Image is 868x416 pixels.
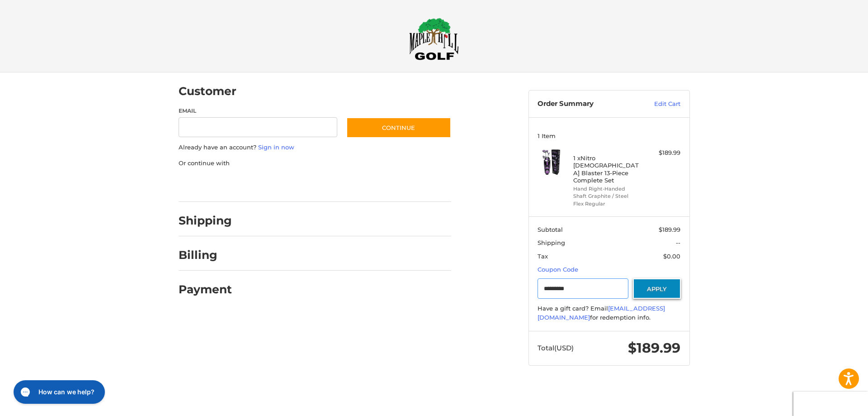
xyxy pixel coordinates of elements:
[179,159,451,168] p: Or continue with
[538,344,574,352] span: Total (USD)
[573,200,642,208] li: Flex Regular
[258,143,294,151] a: Sign in now
[9,377,108,407] iframe: Gorgias live chat messenger
[175,177,243,193] iframe: PayPal-paypal
[179,107,338,115] label: Email
[538,304,680,322] div: Have a gift card? Email for redemption info.
[645,148,680,158] div: $189.99
[179,84,236,98] h2: Customer
[409,18,459,60] img: Maple Hill Golf
[179,143,451,152] p: Already have an account?
[573,192,642,200] li: Shaft Graphite / Steel
[659,226,680,233] span: $189.99
[179,248,231,262] h2: Billing
[179,214,232,228] h2: Shipping
[346,117,451,138] button: Continue
[179,282,232,296] h2: Payment
[676,239,680,246] span: --
[538,305,665,321] a: [EMAIL_ADDRESS][DOMAIN_NAME]
[538,253,548,260] span: Tax
[793,392,868,416] iframe: Google Customer Reviews
[329,177,396,193] iframe: PayPal-venmo
[538,266,578,273] a: Coupon Code
[628,339,680,356] span: $189.99
[538,226,563,233] span: Subtotal
[635,100,680,109] a: Edit Cart
[252,177,320,193] iframe: PayPal-paylater
[573,185,642,193] li: Hand Right-Handed
[538,278,628,299] input: Gift Certificate or Coupon Code
[538,100,635,109] h3: Order Summary
[538,239,565,246] span: Shipping
[573,154,642,184] h4: 1 x Nitro [DEMOGRAPHIC_DATA] Blaster 13-Piece Complete Set
[663,253,680,260] span: $0.00
[538,132,680,139] h3: 1 Item
[633,278,681,299] button: Apply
